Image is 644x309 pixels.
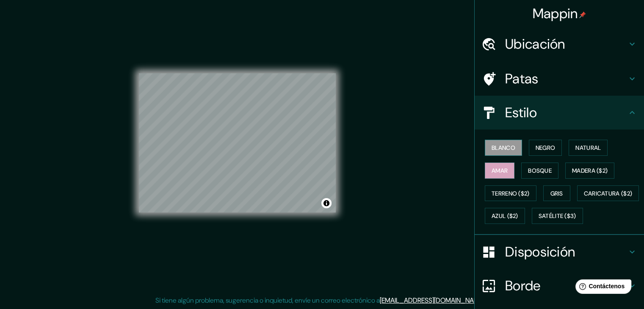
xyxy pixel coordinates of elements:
[485,185,536,201] button: Terreno ($2)
[380,296,484,305] a: [EMAIL_ADDRESS][DOMAIN_NAME]
[505,243,575,261] font: Disposición
[485,140,522,156] button: Blanco
[475,27,644,61] div: Ubicación
[584,190,633,197] font: Caricatura ($2)
[492,144,515,152] font: Blanco
[529,140,562,156] button: Negro
[475,62,644,96] div: Patas
[536,144,556,152] font: Negro
[505,277,541,295] font: Borde
[521,163,558,179] button: Bosque
[579,11,586,18] img: pin-icon.png
[505,35,565,53] font: Ubicación
[505,70,539,88] font: Patas
[533,5,578,22] font: Mappin
[539,212,576,220] font: Satélite ($3)
[577,185,639,201] button: Caricatura ($2)
[575,144,601,152] font: Natural
[321,198,332,208] button: Activar o desactivar atribución
[492,167,508,174] font: Amar
[569,276,635,300] iframe: Lanzador de widgets de ayuda
[543,185,570,201] button: Gris
[475,235,644,269] div: Disposición
[485,208,525,224] button: Azul ($2)
[528,167,552,174] font: Bosque
[505,104,537,121] font: Estilo
[492,190,530,197] font: Terreno ($2)
[475,269,644,303] div: Borde
[155,296,380,305] font: Si tiene algún problema, sugerencia o inquietud, envíe un correo electrónico a
[485,163,514,179] button: Amar
[550,190,563,197] font: Gris
[532,208,583,224] button: Satélite ($3)
[492,212,518,220] font: Azul ($2)
[139,73,336,212] canvas: Mapa
[572,167,608,174] font: Madera ($2)
[565,163,614,179] button: Madera ($2)
[569,140,608,156] button: Natural
[475,96,644,130] div: Estilo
